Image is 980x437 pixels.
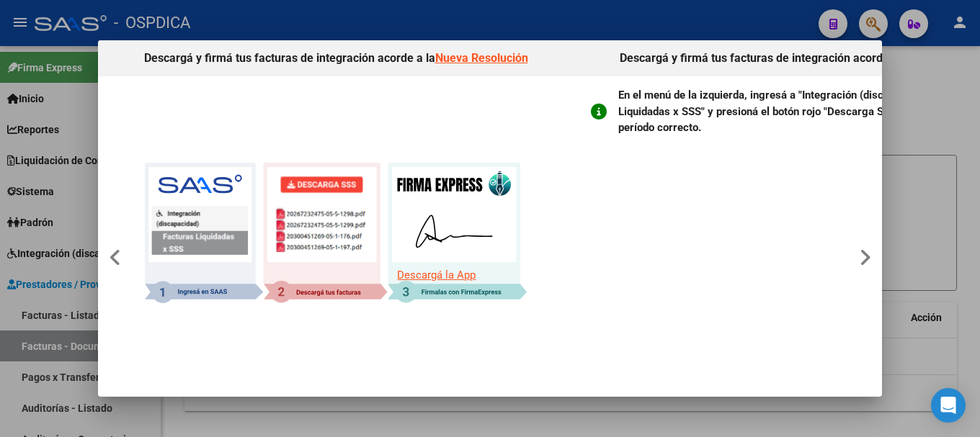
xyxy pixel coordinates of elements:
div: Open Intercom Messenger [931,388,966,423]
a: Nueva Resolución [435,51,528,65]
h4: Descargá y firmá tus facturas de integración acorde a la [98,40,574,76]
img: Logo Firma Express [145,163,527,303]
a: Descargá la App [397,269,476,281]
